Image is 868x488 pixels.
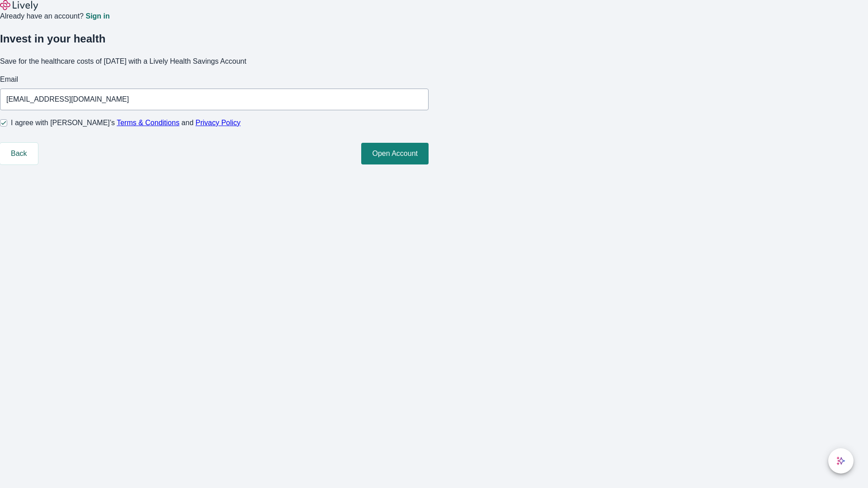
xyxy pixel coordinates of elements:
a: Terms & Conditions [117,119,179,127]
svg: Lively AI Assistant [836,456,845,465]
a: Privacy Policy [196,119,241,127]
span: I agree with [PERSON_NAME]’s and [11,117,241,128]
button: Open Account [361,143,429,164]
button: chat [828,448,854,474]
a: Sign in [85,13,109,20]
